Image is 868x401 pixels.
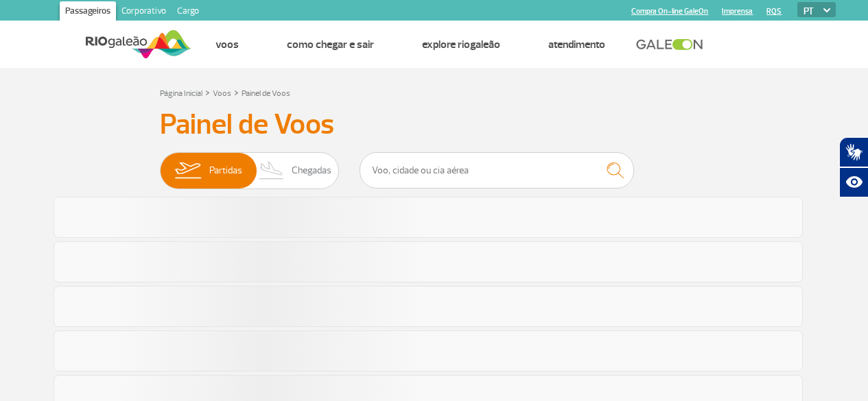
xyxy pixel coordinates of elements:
button: Abrir tradutor de língua de sinais. [839,137,868,167]
img: slider-embarque [166,153,209,189]
img: slider-desembarque [252,153,292,189]
a: Como chegar e sair [287,38,374,51]
a: Explore RIOgaleão [422,38,500,51]
a: > [205,84,210,100]
a: Voos [213,88,231,99]
a: > [234,84,239,100]
a: Corporativo [116,1,172,23]
a: RQS [766,7,782,16]
a: Página Inicial [160,88,202,99]
h3: Painel de Voos [160,108,709,142]
span: Chegadas [292,153,331,189]
div: Plugin de acessibilidade da Hand Talk. [839,137,868,197]
a: Compra On-line GaleOn [631,7,708,16]
a: Painel de Voos [242,88,290,99]
a: Voos [215,38,239,51]
a: Passageiros [60,1,116,23]
a: Atendimento [548,38,605,51]
input: Voo, cidade ou cia aérea [360,152,634,189]
a: Cargo [172,1,204,23]
button: Abrir recursos assistivos. [839,167,868,197]
span: Partidas [209,153,242,189]
a: Imprensa [722,7,753,16]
